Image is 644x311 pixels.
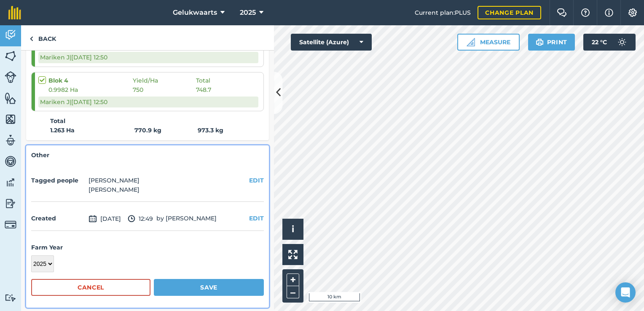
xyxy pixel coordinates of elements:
[89,214,121,224] span: [DATE]
[133,85,196,94] span: 750
[196,76,210,85] span: Total
[5,219,16,231] img: svg+xml;base64,PD94bWwgdmVyc2lvbj0iMS4wIiBlbmNvZGluZz0idXRmLTgiPz4KPCEtLSBHZW5lcmF0b3I6IEFkb2JlIE...
[5,92,16,105] img: svg+xml;base64,PHN2ZyB4bWxucz0iaHR0cDovL3d3dy53My5vcmcvMjAwMC9zdmciIHdpZHRoPSI1NiIgaGVpZ2h0PSI2MC...
[31,214,85,223] h4: Created
[133,76,196,85] span: Yield / Ha
[50,126,134,135] strong: 1.263 Ha
[5,294,16,302] img: svg+xml;base64,PD94bWwgdmVyc2lvbj0iMS4wIiBlbmNvZGluZz0idXRmLTgiPz4KPCEtLSBHZW5lcmF0b3I6IEFkb2JlIE...
[5,155,16,168] img: svg+xml;base64,PD94bWwgdmVyc2lvbj0iMS4wIiBlbmNvZGluZz0idXRmLTgiPz4KPCEtLSBHZW5lcmF0b3I6IEFkb2JlIE...
[31,176,85,185] h4: Tagged people
[31,279,150,296] button: Cancel
[89,185,140,194] li: [PERSON_NAME]
[154,279,264,296] button: Save
[5,197,16,210] img: svg+xml;base64,PD94bWwgdmVyc2lvbj0iMS4wIiBlbmNvZGluZz0idXRmLTgiPz4KPCEtLSBHZW5lcmF0b3I6IEFkb2JlIE...
[282,219,303,240] button: i
[467,38,475,46] img: Ruler icon
[5,134,16,147] img: svg+xml;base64,PD94bWwgdmVyc2lvbj0iMS4wIiBlbmNvZGluZz0idXRmLTgiPz4KPCEtLSBHZW5lcmF0b3I6IEFkb2JlIE...
[198,126,223,134] strong: 973.3 kg
[605,8,613,18] img: svg+xml;base64,PHN2ZyB4bWxucz0iaHR0cDovL3d3dy53My5vcmcvMjAwMC9zdmciIHdpZHRoPSIxNyIgaGVpZ2h0PSIxNy...
[173,8,217,18] span: Gelukwaarts
[287,286,299,298] button: –
[196,85,211,94] span: 748.7
[31,207,264,231] div: by [PERSON_NAME]
[89,176,140,185] li: [PERSON_NAME]
[21,25,64,50] a: Back
[478,6,541,19] a: Change plan
[457,34,520,51] button: Measure
[128,214,153,224] span: 12:49
[89,214,97,224] img: svg+xml;base64,PD94bWwgdmVyc2lvbj0iMS4wIiBlbmNvZGluZz0idXRmLTgiPz4KPCEtLSBHZW5lcmF0b3I6IEFkb2JlIE...
[8,6,21,19] img: fieldmargin Logo
[580,8,590,17] img: A question mark icon
[287,273,299,286] button: +
[134,126,198,135] strong: 770.9 kg
[628,8,638,17] img: A cog icon
[528,34,575,51] button: Print
[288,250,298,259] img: Four arrows, one pointing top left, one top right, one bottom right and the last bottom left
[50,116,65,126] strong: Total
[5,71,16,83] img: svg+xml;base64,PD94bWwgdmVyc2lvbj0iMS4wIiBlbmNvZGluZz0idXRmLTgiPz4KPCEtLSBHZW5lcmF0b3I6IEFkb2JlIE...
[5,29,16,41] img: svg+xml;base64,PD94bWwgdmVyc2lvbj0iMS4wIiBlbmNvZGluZz0idXRmLTgiPz4KPCEtLSBHZW5lcmF0b3I6IEFkb2JlIE...
[5,113,16,126] img: svg+xml;base64,PHN2ZyB4bWxucz0iaHR0cDovL3d3dy53My5vcmcvMjAwMC9zdmciIHdpZHRoPSI1NiIgaGVpZ2h0PSI2MC...
[240,8,256,18] span: 2025
[291,34,372,51] button: Satellite (Azure)
[5,176,16,189] img: svg+xml;base64,PD94bWwgdmVyc2lvbj0iMS4wIiBlbmNvZGluZz0idXRmLTgiPz4KPCEtLSBHZW5lcmF0b3I6IEFkb2JlIE...
[583,34,636,51] button: 22 °C
[38,97,258,107] div: Mariken J | [DATE] 12:50
[249,176,264,185] button: EDIT
[128,214,135,224] img: svg+xml;base64,PD94bWwgdmVyc2lvbj0iMS4wIiBlbmNvZGluZz0idXRmLTgiPz4KPCEtLSBHZW5lcmF0b3I6IEFkb2JlIE...
[249,214,264,223] button: EDIT
[557,8,567,17] img: Two speech bubbles overlapping with the left bubble in the forefront
[31,150,264,160] h4: Other
[292,224,294,234] span: i
[614,34,631,51] img: svg+xml;base64,PD94bWwgdmVyc2lvbj0iMS4wIiBlbmNvZGluZz0idXRmLTgiPz4KPCEtLSBHZW5lcmF0b3I6IEFkb2JlIE...
[5,50,16,62] img: svg+xml;base64,PHN2ZyB4bWxucz0iaHR0cDovL3d3dy53My5vcmcvMjAwMC9zdmciIHdpZHRoPSI1NiIgaGVpZ2h0PSI2MC...
[48,85,133,94] span: 0.9982 Ha
[615,282,636,303] div: Open Intercom Messenger
[38,52,258,63] div: Mariken J | [DATE] 12:50
[31,243,264,252] h4: Farm Year
[30,34,33,44] img: svg+xml;base64,PHN2ZyB4bWxucz0iaHR0cDovL3d3dy53My5vcmcvMjAwMC9zdmciIHdpZHRoPSI5IiBoZWlnaHQ9IjI0Ii...
[592,34,607,51] span: 22 ° C
[536,37,544,47] img: svg+xml;base64,PHN2ZyB4bWxucz0iaHR0cDovL3d3dy53My5vcmcvMjAwMC9zdmciIHdpZHRoPSIxOSIgaGVpZ2h0PSIyNC...
[415,8,471,17] span: Current plan : PLUS
[48,76,133,85] strong: Blok 4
